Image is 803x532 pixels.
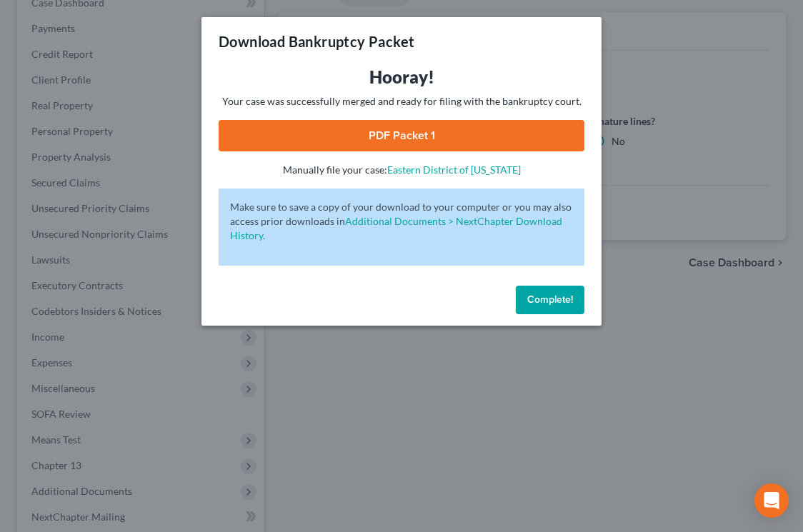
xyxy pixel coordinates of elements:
a: Eastern District of [US_STATE] [387,164,521,176]
p: Your case was successfully merged and ready for filing with the bankruptcy court. [219,94,584,109]
p: Manually file your case: [219,163,584,177]
span: Complete! [527,293,573,306]
div: Open Intercom Messenger [754,483,789,518]
a: PDF Packet 1 [219,120,584,151]
a: Additional Documents > NextChapter Download History. [230,215,562,241]
p: Make sure to save a copy of your download to your computer or you may also access prior downloads in [230,200,573,243]
button: Complete! [516,286,584,314]
h3: Download Bankruptcy Packet [219,31,414,51]
h3: Hooray! [219,66,584,89]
